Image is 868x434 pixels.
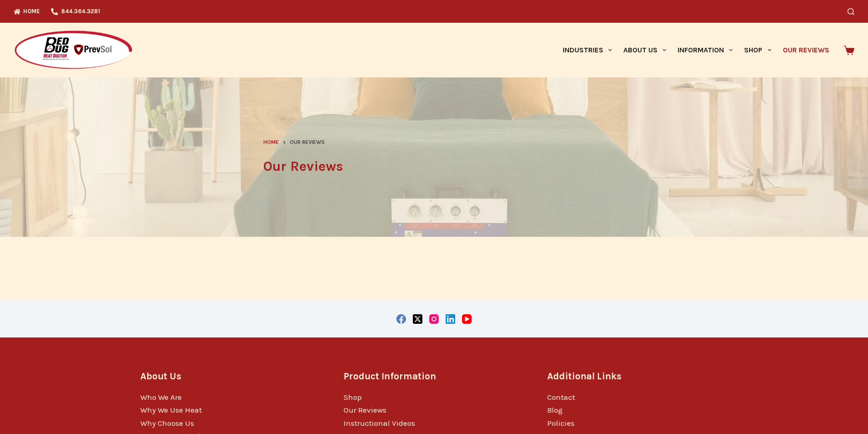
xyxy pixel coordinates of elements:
a: Information [672,23,739,77]
a: YouTube [462,314,472,324]
a: Industries [557,23,617,77]
a: Policies [547,419,575,428]
a: Why We Use Heat [140,405,202,414]
h3: Additional Links [547,369,728,383]
a: Instagram [429,314,439,324]
a: Instructional Videos [344,419,415,428]
h3: Product Information [344,369,524,383]
span: Our Reviews [290,138,325,147]
h3: About Us [140,369,321,383]
a: LinkedIn [446,314,455,324]
a: Our Reviews [344,405,386,414]
a: Shop [739,23,777,77]
span: Home [263,139,279,145]
a: About Us [617,23,672,77]
a: Who We Are [140,393,182,402]
button: Search [847,8,854,15]
a: Blog [547,405,563,414]
a: Contact [547,393,575,402]
nav: Primary [557,23,835,77]
img: Prevsol/Bed Bug Heat Doctor [14,30,133,71]
a: X (Twitter) [413,314,422,324]
h1: Our Reviews [263,156,605,177]
a: Our Reviews [777,23,835,77]
a: Why Choose Us [140,419,194,428]
a: Facebook [396,314,406,324]
a: Shop [344,393,362,402]
a: Home [263,138,279,147]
